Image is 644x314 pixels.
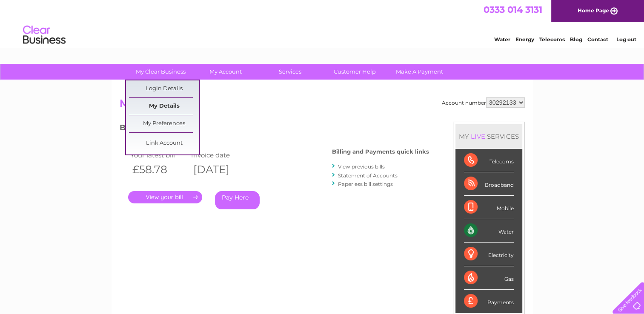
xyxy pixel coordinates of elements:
[616,36,636,43] a: Log out
[129,115,199,132] a: My Preferences
[464,266,514,290] div: Gas
[494,36,510,43] a: Water
[338,163,385,170] a: View previous bills
[570,36,582,43] a: Blog
[215,191,260,209] a: Pay Here
[120,122,429,137] h3: Bills and Payments
[129,98,199,115] a: My Details
[189,149,250,161] td: Invoice date
[129,135,199,152] a: Link Account
[126,64,196,80] a: My Clear Business
[464,149,514,172] div: Telecoms
[332,148,429,155] h4: Billing and Payments quick links
[189,161,250,178] th: [DATE]
[128,191,202,203] a: .
[464,196,514,219] div: Mobile
[23,22,66,48] img: logo.png
[484,4,542,15] a: 0333 014 3131
[128,161,189,178] th: £58.78
[190,64,260,80] a: My Account
[384,64,455,80] a: Make A Payment
[442,97,525,108] div: Account number
[320,64,390,80] a: Customer Help
[469,132,487,140] div: LIVE
[515,36,534,43] a: Energy
[539,36,565,43] a: Telecoms
[120,97,525,114] h2: My Account
[464,172,514,196] div: Broadband
[129,80,199,97] a: Login Details
[338,172,398,179] a: Statement of Accounts
[338,181,393,187] a: Paperless bill settings
[255,64,325,80] a: Services
[121,5,524,41] div: Clear Business is a trading name of Verastar Limited (registered in [GEOGRAPHIC_DATA] No. 3667643...
[464,290,514,313] div: Payments
[455,124,522,148] div: MY SERVICES
[464,243,514,266] div: Electricity
[587,36,608,43] a: Contact
[464,219,514,243] div: Water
